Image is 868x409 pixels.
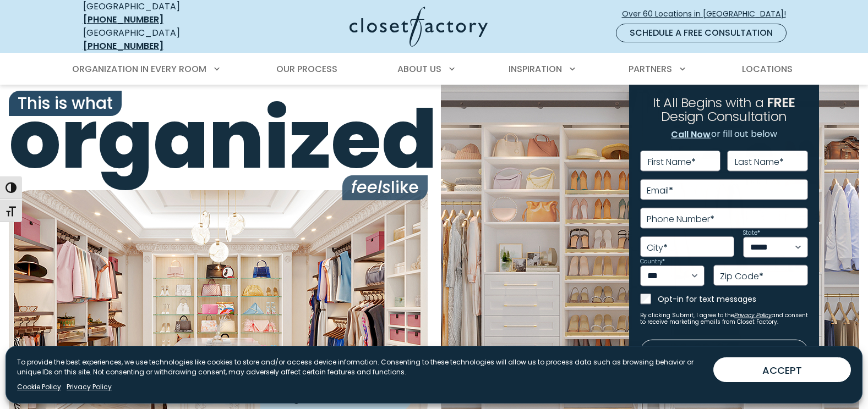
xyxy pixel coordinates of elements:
[64,54,804,85] nav: Primary Menu
[351,175,391,199] i: feels
[83,40,163,52] a: [PHONE_NUMBER]
[67,382,112,392] a: Privacy Policy
[83,26,243,53] div: [GEOGRAPHIC_DATA]
[397,63,441,75] span: About Us
[83,13,163,26] a: [PHONE_NUMBER]
[713,357,851,382] button: ACCEPT
[621,4,795,24] a: Over 60 Locations in [GEOGRAPHIC_DATA]!
[622,8,795,20] span: Over 60 Locations in [GEOGRAPHIC_DATA]!
[276,63,337,75] span: Our Process
[350,7,488,47] img: Closet Factory Logo
[17,382,61,392] a: Cookie Policy
[629,63,672,75] span: Partners
[342,175,428,200] span: like
[72,63,206,75] span: Organization in Every Room
[17,357,705,377] p: To provide the best experiences, we use technologies like cookies to store and/or access device i...
[9,99,428,180] span: organized
[742,63,793,75] span: Locations
[509,63,562,75] span: Inspiration
[616,24,787,42] a: Schedule a Free Consultation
